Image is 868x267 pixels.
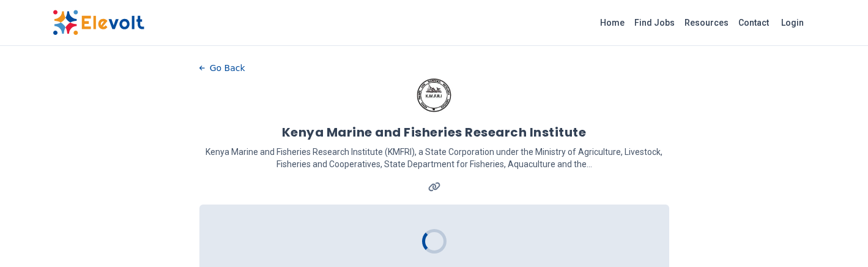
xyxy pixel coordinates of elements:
img: Elevolt [53,10,144,36]
a: Resources [680,13,733,32]
img: Kenya Marine and Fisheries Research Institute [416,77,453,114]
a: Find Jobs [629,13,680,32]
h1: Kenya Marine and Fisheries Research Institute [282,124,587,141]
a: Home [595,13,629,32]
a: Contact [733,13,774,32]
div: Loading... [419,226,450,257]
a: Login [774,10,811,35]
button: Go Back [199,59,245,77]
p: Kenya Marine and Fisheries Research Institute (KMFRI), a State Corporation under the Ministry of ... [199,146,669,170]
